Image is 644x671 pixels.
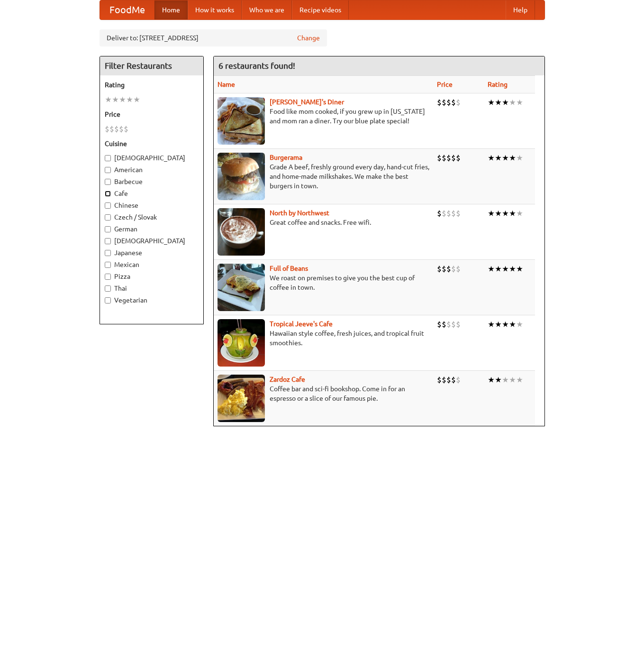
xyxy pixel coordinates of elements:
[105,236,199,246] label: [DEMOGRAPHIC_DATA]
[502,97,509,108] li: ★
[105,214,111,221] input: Czech / Slovak
[502,208,509,219] li: ★
[109,124,114,134] li: $
[442,97,446,108] li: $
[509,319,516,330] li: ★
[516,208,523,219] li: ★
[114,124,119,134] li: $
[488,208,495,219] li: ★
[124,124,128,134] li: $
[451,319,456,330] li: $
[442,153,446,163] li: $
[242,0,292,19] a: Who we are
[451,153,456,163] li: $
[105,274,111,280] input: Pizza
[442,375,446,385] li: $
[105,110,199,119] h5: Price
[437,97,442,108] li: $
[437,81,453,88] a: Price
[119,124,124,134] li: $
[270,320,333,328] a: Tropical Jeeve's Cafe
[105,284,199,293] label: Thai
[270,265,308,272] a: Full of Beans
[488,153,495,163] li: ★
[502,264,509,274] li: ★
[437,319,442,330] li: $
[105,80,199,90] h5: Rating
[437,153,442,163] li: $
[105,297,111,303] input: Vegetarian
[506,0,535,19] a: Help
[218,61,295,70] ng-pluralize: 6 restaurants found!
[488,81,508,88] a: Rating
[451,375,456,385] li: $
[270,209,329,217] a: North by Northwest
[105,226,111,232] input: German
[105,248,199,257] label: Japanese
[105,212,199,222] label: Czech / Slovak
[456,375,461,385] li: $
[270,98,344,106] a: [PERSON_NAME]'s Diner
[218,375,265,422] img: zardoz.jpg
[218,97,265,145] img: sallys.jpg
[488,264,495,274] li: ★
[437,208,442,219] li: $
[105,191,111,197] input: Cafe
[456,319,461,330] li: $
[495,208,502,219] li: ★
[456,208,461,219] li: $
[218,162,429,191] p: Grade A beef, freshly ground every day, hand-cut fries, and home-made milkshakes. We make the bes...
[495,375,502,385] li: ★
[105,250,111,256] input: Japanese
[509,375,516,385] li: ★
[451,208,456,219] li: $
[442,208,446,219] li: $
[516,319,523,330] li: ★
[446,375,451,385] li: $
[502,375,509,385] li: ★
[100,0,154,19] a: FoodMe
[516,264,523,274] li: ★
[516,375,523,385] li: ★
[105,179,111,185] input: Barbecue
[105,153,199,163] label: [DEMOGRAPHIC_DATA]
[292,0,349,19] a: Recipe videos
[105,167,111,173] input: American
[509,264,516,274] li: ★
[100,29,327,46] div: Deliver to: [STREET_ADDRESS]
[495,97,502,108] li: ★
[509,208,516,219] li: ★
[218,264,265,311] img: beans.jpg
[516,153,523,163] li: ★
[105,224,199,234] label: German
[456,153,461,163] li: $
[446,264,451,274] li: $
[105,155,111,161] input: [DEMOGRAPHIC_DATA]
[509,153,516,163] li: ★
[105,139,199,148] h5: Cuisine
[105,189,199,198] label: Cafe
[270,154,302,161] b: Burgerama
[188,0,242,19] a: How it works
[105,260,199,269] label: Mexican
[218,153,265,200] img: burgerama.jpg
[451,97,456,108] li: $
[119,94,126,105] li: ★
[437,264,442,274] li: $
[218,107,429,126] p: Food like mom cooked, if you grew up in [US_STATE] and mom ran a diner. Try our blue plate special!
[495,153,502,163] li: ★
[442,264,446,274] li: $
[495,264,502,274] li: ★
[446,208,451,219] li: $
[442,319,446,330] li: $
[516,97,523,108] li: ★
[154,0,188,19] a: Home
[270,376,305,383] a: Zardoz Cafe
[446,319,451,330] li: $
[112,94,119,105] li: ★
[297,33,320,43] a: Change
[502,153,509,163] li: ★
[456,264,461,274] li: $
